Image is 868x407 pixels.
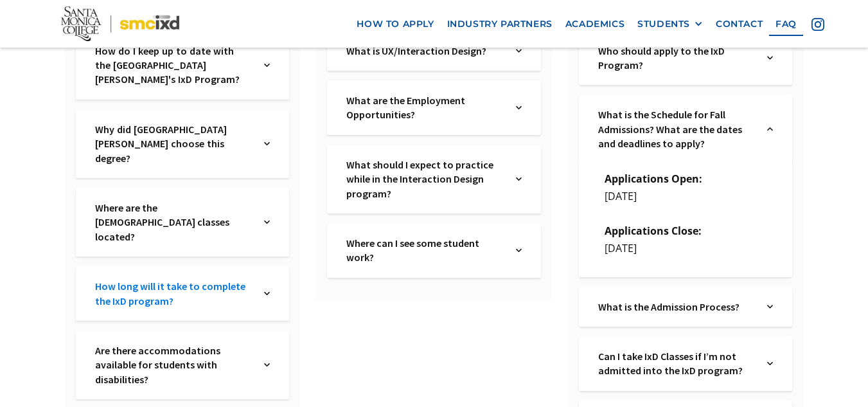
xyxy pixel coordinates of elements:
[61,6,179,41] img: Santa Monica College - SMC IxD logo
[95,44,252,87] a: How do I keep up to date with the [GEOGRAPHIC_DATA][PERSON_NAME]'s IxD Program?
[605,224,702,238] strong: Applications Close:
[598,349,756,378] a: Can I take IxD Classes if I’m not admitted into the IxD program?
[95,201,252,244] a: Where are the [DEMOGRAPHIC_DATA] classes located?
[709,12,769,36] a: contact
[95,343,252,386] a: Are there accommodations available for students with disabilities?
[598,44,756,73] a: Who should apply to the IxD Program?
[598,240,773,257] p: [DATE]
[605,172,702,186] strong: Applications Open:
[811,18,824,31] img: icon - instagram
[95,279,252,308] a: How long will it take to complete the IxD program?
[346,236,504,265] a: Where can I see some student work?
[598,188,773,205] p: [DATE]
[95,122,252,165] a: Why did [GEOGRAPHIC_DATA][PERSON_NAME] choose this degree?
[598,107,756,150] a: What is the Schedule for Fall Admissions? What are the dates and deadlines to apply?
[637,19,703,30] div: STUDENTS
[441,12,559,36] a: industry partners
[598,205,773,222] p: ‍
[559,12,631,36] a: Academics
[769,12,803,36] a: faq
[637,19,690,30] div: STUDENTS
[346,158,504,201] a: What should I expect to practice while in the Interaction Design program?
[350,12,440,36] a: how to apply
[598,300,756,314] a: What is the Admission Process?
[346,93,504,122] a: What are the Employment Opportunities?
[346,44,504,58] a: What is UX/Interaction Design?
